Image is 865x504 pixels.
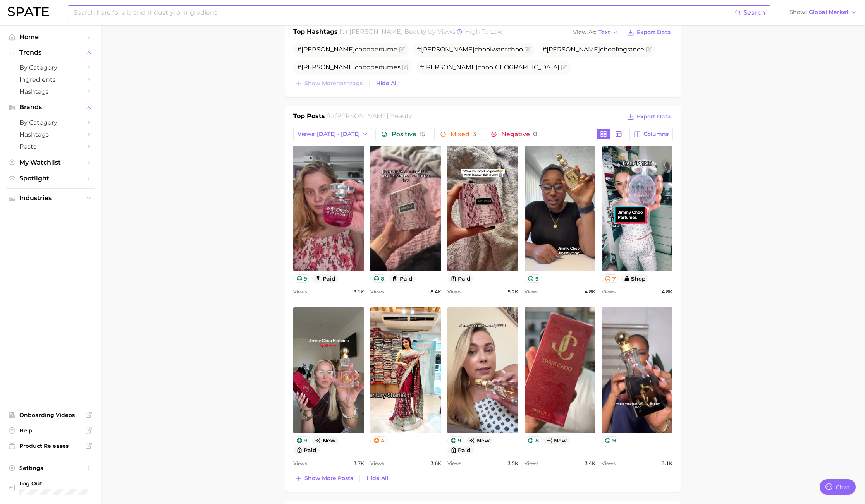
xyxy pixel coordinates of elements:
[451,131,476,137] span: Mixed
[6,478,95,498] a: Log out. Currently logged in with e-mail srosen@interparfumsinc.com.
[19,119,81,126] span: by Category
[293,473,355,484] button: Show more posts
[602,287,616,297] span: Views
[662,287,672,297] span: 4.8k
[507,46,523,53] span: choo
[447,274,474,283] button: paid
[525,274,542,283] button: 9
[370,287,384,297] span: Views
[525,436,542,444] button: 8
[19,33,81,41] span: Home
[6,192,95,204] button: Industries
[304,80,363,87] span: Show more hashtags
[374,78,400,89] button: Hide All
[543,436,570,444] span: new
[370,274,388,283] button: 8
[293,128,373,141] button: Views: [DATE] - [DATE]
[335,112,412,120] span: [PERSON_NAME] beauty
[19,49,81,56] span: Trends
[327,111,412,123] h2: for
[6,62,95,74] a: by Category
[19,88,81,95] span: Hashtags
[420,130,425,138] span: 15
[447,459,461,468] span: Views
[6,31,95,43] a: Home
[366,475,388,482] span: Hide All
[424,63,478,71] span: [PERSON_NAME]
[19,159,81,166] span: My Watchlist
[573,30,596,34] span: View As
[6,129,95,141] a: Hashtags
[6,86,95,98] a: Hashtags
[789,10,807,14] span: Show
[625,27,672,38] button: Export Data
[809,10,849,14] span: Global Market
[421,46,475,53] span: [PERSON_NAME]
[8,7,49,16] img: SPATE
[304,475,353,482] span: Show more posts
[6,74,95,86] a: Ingredients
[402,64,408,70] button: Flag as miscategorized or irrelevant
[602,274,619,283] button: 7
[293,27,338,38] h1: Top Hashtags
[542,46,644,53] span: # fragrance
[417,46,523,53] span: # iwant
[420,63,559,71] span: # [GEOGRAPHIC_DATA]
[585,459,595,468] span: 3.4k
[625,111,672,122] button: Export Data
[392,131,425,137] span: Positive
[547,46,600,53] span: [PERSON_NAME]
[19,480,100,487] span: Log Out
[637,113,671,120] span: Export Data
[533,130,537,138] span: 0
[643,131,669,137] span: Columns
[478,63,493,71] span: choo
[447,287,461,297] span: Views
[312,274,339,283] button: paid
[293,446,320,454] button: paid
[376,80,398,87] span: Hide All
[598,30,610,34] span: Text
[602,436,619,444] button: 9
[507,287,518,297] span: 5.2k
[430,459,441,468] span: 3.6k
[743,9,765,16] span: Search
[370,459,384,468] span: Views
[501,131,537,137] span: Negative
[466,436,493,444] span: new
[6,172,95,184] a: Spotlight
[6,156,95,168] a: My Watchlist
[6,117,95,129] a: by Category
[73,6,735,19] input: Search here for a brand, industry, or ingredient
[602,459,616,468] span: Views
[447,446,474,454] button: paid
[465,28,503,35] span: high to low
[19,411,81,418] span: Onboarding Videos
[662,459,672,468] span: 3.1k
[430,287,441,297] span: 8.4k
[475,46,490,53] span: choo
[629,128,672,141] button: Columns
[293,459,307,468] span: Views
[293,436,311,444] button: 9
[353,459,364,468] span: 3.7k
[298,131,360,137] span: Views: [DATE] - [DATE]
[399,46,405,53] button: Flag as miscategorized or irrelevant
[6,141,95,153] a: Posts
[293,111,325,123] h1: Top Posts
[561,64,567,70] button: Flag as miscategorized or irrelevant
[19,195,81,202] span: Industries
[621,274,649,283] button: shop
[365,473,390,483] button: Hide All
[788,7,859,17] button: ShowGlobal Market
[293,274,311,283] button: 9
[473,130,476,138] span: 3
[646,46,652,53] button: Flag as miscategorized or irrelevant
[525,459,538,468] span: Views
[340,27,503,38] h2: for by Views
[19,175,81,182] span: Spotlight
[370,436,388,444] button: 4
[312,436,339,444] span: new
[6,47,95,58] button: Trends
[637,29,671,36] span: Export Data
